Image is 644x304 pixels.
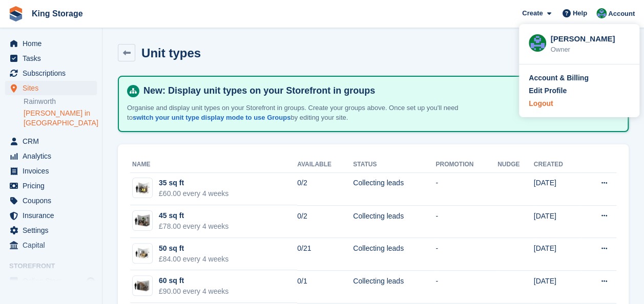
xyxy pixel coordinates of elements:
td: - [435,205,497,238]
img: 60-sqft-unit%20(1).jpg [133,278,152,293]
a: menu [5,208,97,223]
a: menu [5,51,97,66]
td: 0/21 [297,238,353,271]
span: Tasks [23,51,84,66]
td: Collecting leads [353,205,435,238]
span: Settings [23,223,84,237]
div: £60.00 every 4 weeks [159,188,228,199]
a: Edit Profile [529,85,630,96]
span: Subscriptions [23,66,84,80]
img: stora-icon-8386f47178a22dfd0bd8f6a31ec36ba5ce8667c1dd55bd0f319d3a0aa187defe.svg [8,6,24,21]
span: Capital [23,238,84,252]
td: 0/1 [297,270,353,303]
td: Collecting leads [353,238,435,271]
a: menu [5,164,97,178]
img: 35-sqft-unit%20(1).jpg [133,181,152,196]
span: Storefront [9,261,102,271]
div: Account & Billing [529,73,589,83]
div: 45 sq ft [159,210,228,221]
a: menu [5,193,97,208]
td: 0/2 [297,172,353,205]
th: Created [534,157,581,173]
td: Collecting leads [353,270,435,303]
span: Account [608,9,635,19]
th: Nudge [497,157,534,173]
div: [PERSON_NAME] [550,33,630,42]
span: Help [573,8,587,18]
a: King Storage [28,5,87,22]
a: menu [5,179,97,193]
a: menu [5,223,97,237]
a: menu [5,149,97,163]
td: [DATE] [534,172,581,205]
a: switch your unit type display mode to use Groups [133,114,290,121]
span: Create [522,8,543,18]
a: [PERSON_NAME] in [GEOGRAPHIC_DATA] [24,108,97,128]
p: Organise and display unit types on your Storefront in groups. Create your groups above. Once set ... [127,103,486,123]
th: Available [297,157,353,173]
td: Collecting leads [353,172,435,205]
td: - [435,172,497,205]
td: - [435,238,497,271]
span: Invoices [23,164,84,178]
a: menu [5,66,97,80]
td: 0/2 [297,205,353,238]
th: Name [130,157,297,173]
th: Promotion [435,157,497,173]
span: CRM [23,134,84,148]
td: [DATE] [534,205,581,238]
span: Online Store [23,274,84,288]
th: Status [353,157,435,173]
span: Analytics [23,149,84,163]
span: Coupons [23,193,84,208]
a: menu [5,81,97,95]
a: menu [5,238,97,252]
div: £90.00 every 4 weeks [159,286,228,297]
img: John King [529,34,546,52]
h2: Unit types [141,46,201,60]
a: Rainworth [24,97,97,106]
div: £78.00 every 4 weeks [159,221,228,232]
img: 45-sqft-unit.jpg [133,213,152,228]
h4: New: Display unit types on your Storefront in groups [139,85,619,97]
div: 60 sq ft [159,275,228,286]
div: Logout [529,98,553,109]
div: 50 sq ft [159,243,228,254]
div: £84.00 every 4 weeks [159,254,228,265]
div: 35 sq ft [159,178,228,188]
td: [DATE] [534,238,581,271]
a: Logout [529,98,630,109]
td: [DATE] [534,270,581,303]
a: Preview store [85,275,97,287]
div: Owner [550,45,630,55]
a: menu [5,36,97,51]
span: Insurance [23,208,84,223]
a: Account & Billing [529,73,630,83]
span: Pricing [23,179,84,193]
img: 50-sqft-unit.jpg [133,246,152,260]
span: Home [23,36,84,51]
td: - [435,270,497,303]
div: Edit Profile [529,85,567,96]
a: menu [5,134,97,148]
span: Sites [23,81,84,95]
img: John King [596,8,607,18]
a: menu [5,274,97,288]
